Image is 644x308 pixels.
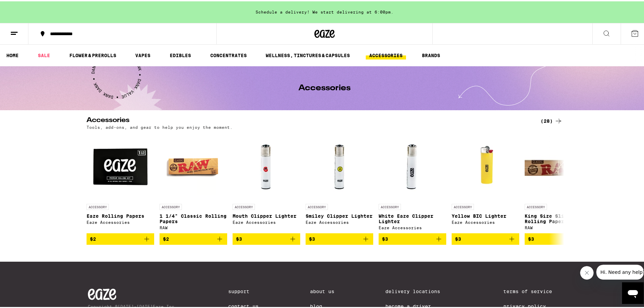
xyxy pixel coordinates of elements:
[503,287,561,293] a: Terms of Service
[132,50,154,58] a: VAPES
[233,212,300,217] p: Mouth Clipper Lighter
[160,224,227,229] div: RAW
[525,224,592,229] div: RAW
[87,212,154,217] p: Eaze Rolling Papers
[379,224,446,229] div: Eaze Accessories
[379,203,401,209] p: ACCESSORY
[163,235,169,240] span: $2
[525,132,592,199] img: RAW - King Size Slim Classic Rolling Papers
[455,235,461,240] span: $3
[306,232,373,243] button: Add to bag
[90,235,96,240] span: $2
[166,50,194,58] a: EDIBLES
[306,203,328,209] p: ACCESSORY
[87,232,154,243] button: Add to bag
[160,212,227,223] p: 1 1/4" Classic Rolling Papers
[233,132,300,199] img: Eaze Accessories - Mouth Clipper Lighter
[3,50,22,58] a: HOME
[525,132,592,232] a: Open page for King Size Slim Classic Rolling Papers from RAW
[379,132,446,232] a: Open page for White Eaze Clipper Lighter from Eaze Accessories
[299,83,351,91] h1: Accessories
[87,203,109,209] p: ACCESSORY
[233,203,255,209] p: ACCESSORY
[87,132,154,199] img: Eaze Accessories - Eaze Rolling Papers
[87,219,154,223] div: Eaze Accessories
[419,50,444,58] a: BRANDS
[452,212,519,217] p: Yellow BIC Lighter
[160,132,227,232] a: Open page for 1 1/4" Classic Rolling Papers from RAW
[306,132,373,199] img: Eaze Accessories - Smiley Clipper Lighter
[160,232,227,243] button: Add to bag
[382,235,388,240] span: $3
[385,302,452,308] a: Become a Driver
[622,281,644,303] iframe: Button to launch messaging window
[306,212,373,217] p: Smiley Clipper Lighter
[310,287,334,293] a: About Us
[4,5,49,10] span: Hi. Need any help?
[580,265,594,278] iframe: Close message
[233,219,300,223] div: Eaze Accessories
[525,212,592,223] p: King Size Slim Classic Rolling Papers
[306,132,373,232] a: Open page for Smiley Clipper Lighter from Eaze Accessories
[306,219,373,223] div: Eaze Accessories
[160,132,227,199] img: RAW - 1 1/4" Classic Rolling Papers
[525,232,592,243] button: Add to bag
[459,132,511,199] img: Eaze Accessories - Yellow BIC Lighter
[87,132,154,232] a: Open page for Eaze Rolling Papers from Eaze Accessories
[385,287,452,293] a: Delivery Locations
[310,302,334,308] a: Blog
[233,132,300,232] a: Open page for Mouth Clipper Lighter from Eaze Accessories
[66,50,120,58] a: FLOWER & PREROLLS
[366,50,406,58] a: ACCESSORIES
[528,235,534,240] span: $3
[452,203,474,209] p: ACCESSORY
[525,203,547,209] p: ACCESSORY
[87,116,529,124] h2: Accessories
[452,132,519,232] a: Open page for Yellow BIC Lighter from Eaze Accessories
[379,212,446,223] p: White Eaze Clipper Lighter
[379,132,446,199] img: Eaze Accessories - White Eaze Clipper Lighter
[233,232,300,243] button: Add to bag
[379,232,446,243] button: Add to bag
[228,302,259,308] a: Contact Us
[503,302,561,308] a: Privacy Policy
[541,116,563,124] a: (28)
[236,235,242,240] span: $3
[262,50,353,58] a: WELLNESS, TINCTURES & CAPSULES
[160,203,182,209] p: ACCESSORY
[596,263,644,278] iframe: Message from company
[452,232,519,243] button: Add to bag
[87,124,233,128] p: Tools, add-ons, and gear to help you enjoy the moment.
[309,235,315,240] span: $3
[452,219,519,223] div: Eaze Accessories
[207,50,250,58] a: CONCENTRATES
[228,287,259,293] a: Support
[34,50,53,58] a: SALE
